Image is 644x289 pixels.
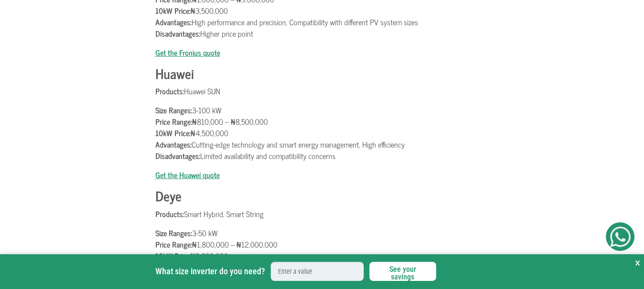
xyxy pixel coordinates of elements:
[155,208,489,219] p: Smart Hybrid, Smart String
[610,227,631,247] img: Get Started On Earthbond Via Whatsapp
[155,208,184,220] b: Products:
[155,85,489,97] p: Huawei SUN
[155,169,220,181] a: Get the Huawei quote
[369,262,436,281] button: See your savings
[155,4,191,17] b: 10kW Price:
[155,16,192,28] b: Advantages:
[155,62,194,84] b: Huawei
[155,185,182,207] b: Deye
[155,104,489,161] p: 3-100 kW ₦810,000 – ₦8,500,000 ₦4,500,000 Cutting-edge technology and smart energy management, Hi...
[155,104,192,116] b: Size Ranges:
[155,266,265,277] label: What size inverter do you need?
[155,46,220,59] a: Get the Fronius quote
[635,254,640,271] button: Close Sticky CTA
[155,249,191,262] b: 10kW Price:
[155,227,192,239] b: Size Ranges:
[155,127,191,139] b: 10kW Price:
[155,115,192,128] b: Price Range:
[155,238,192,250] b: Price Range:
[271,262,364,281] input: Enter a value
[155,27,200,40] b: Disadvantages:
[155,149,200,162] b: Disadvantages:
[155,85,184,97] b: Products:
[155,138,192,150] b: Advantages:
